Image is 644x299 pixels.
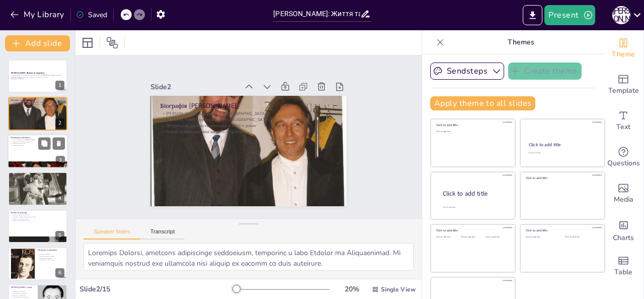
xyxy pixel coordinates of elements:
[11,103,64,105] p: [PERSON_NAME] здобув освіту в [GEOGRAPHIC_DATA]
[8,59,67,93] div: 1
[340,284,364,294] div: 20 %
[603,139,643,175] div: Get real-time input from your audience
[461,236,484,238] div: Click to add text
[55,118,64,128] div: 2
[11,296,35,298] p: Донесення ідей до аудиторії
[614,267,632,278] span: Table
[613,232,634,244] span: Charts
[603,67,643,103] div: Add ready made slides
[150,82,237,92] div: Slide 2
[11,214,64,216] p: Вплив на українську культуру
[11,219,64,221] p: Натхнення для нових поколінь
[565,236,597,238] div: Click to add text
[11,72,45,74] strong: [PERSON_NAME]: Життя та творчість
[8,172,67,205] div: 4
[11,141,65,143] p: Соціальні та культурні проблеми
[56,156,65,165] div: 3
[8,247,67,280] div: 6
[140,228,185,240] button: Transcript
[76,10,107,20] div: Saved
[443,189,507,198] div: Click to add title
[38,249,64,252] p: Нагороди та визнання
[11,105,64,107] p: Літературна діяльність почалася в 1920-х роках
[55,231,64,240] div: 5
[38,257,64,259] p: Міжнародне визнання
[55,194,64,203] div: 4
[11,291,35,293] p: Співпраця з театрами
[612,49,635,60] span: Theme
[436,131,508,133] div: Click to add text
[273,7,360,21] input: Insert title
[11,144,65,146] p: Соціальна критика
[8,134,68,168] div: 3
[523,5,542,25] button: Export to PowerPoint
[448,30,593,54] p: Themes
[614,194,633,205] span: Media
[11,136,65,139] p: Літературна діяльність
[38,255,64,257] p: Державна премія України
[5,35,70,51] button: Add slide
[11,182,64,184] p: Теми, що відображають життя
[8,7,68,23] button: My Library
[603,30,643,67] div: Change the overall theme
[11,101,64,103] p: [PERSON_NAME] народився в [DEMOGRAPHIC_DATA]
[160,110,337,116] p: [PERSON_NAME] народився в [DEMOGRAPHIC_DATA]
[603,103,643,139] div: Add text boxes
[84,243,414,271] textarea: Loremips Dolorsi, ametcons adipiscinge seddoeiusm, temporinc u labo Etdolor ma Aliquaenimad. Mi v...
[526,228,598,232] div: Click to add title
[11,99,64,102] p: Біографія [PERSON_NAME]
[11,75,64,78] p: У цій презентації ми розглянемо життя та творчість [DEMOGRAPHIC_DATA] письменника [PERSON_NAME], ...
[8,97,67,130] div: 2
[529,142,596,148] div: Click to add title
[436,228,508,232] div: Click to add title
[55,268,64,277] div: 6
[53,137,65,149] button: Delete Slide
[436,236,459,238] div: Click to add text
[603,212,643,248] div: Add charts and graphs
[11,294,35,296] p: Нові ідеї в драматургії
[381,285,416,293] span: Single View
[11,218,64,220] p: Символ літературної епохи
[84,228,140,240] button: Speaker Notes
[603,248,643,284] div: Add a table
[11,211,64,214] p: Вплив на культуру
[607,158,640,169] span: Questions
[11,180,64,182] p: Унікальність кожної п'єси
[526,176,598,180] div: Click to add title
[38,259,64,261] p: Переклади на багато мов
[616,122,630,133] span: Text
[508,63,582,80] button: Create theme
[612,6,630,24] div: А [PERSON_NAME]
[11,176,64,178] p: Відомі твори [PERSON_NAME]
[603,175,643,212] div: Add images, graphics, shapes or video
[11,293,35,295] p: Популяризація творчості
[430,63,504,80] button: Sendsteps
[544,5,595,25] button: Present
[11,78,64,80] p: Generated with [URL]
[11,139,65,141] p: П'єси, оповідання та [PERSON_NAME]
[160,116,337,123] p: [PERSON_NAME] здобув освіту в [GEOGRAPHIC_DATA]
[526,236,557,238] div: Click to add text
[11,173,64,176] p: Відомі твори
[11,286,35,289] p: [PERSON_NAME] і театр
[38,137,50,149] button: Duplicate Slide
[55,81,64,90] div: 1
[160,129,337,135] p: Вплив соціальних змін на його творчість
[106,37,118,49] span: Position
[528,152,595,154] div: Click to add text
[11,142,65,144] p: Глибокий психологізм
[79,284,233,294] div: Slide 2 / 15
[11,216,64,218] p: Вивчення у вищих навчальних закладах
[38,254,64,256] p: Численні нагороди
[443,206,506,208] div: Click to add body
[160,123,337,129] p: Літературна діяльність почалася в 1920-х роках
[436,123,508,127] div: Click to add title
[8,210,67,243] div: 5
[79,35,96,51] div: Layout
[612,5,630,25] button: А [PERSON_NAME]
[608,85,639,96] span: Template
[430,96,535,110] button: Apply theme to all slides
[11,178,64,181] p: "Майстри", "Тіні забутих предків", "Довгі ночі"
[160,101,337,110] p: Біографія [PERSON_NAME]
[11,107,64,109] p: Вплив соціальних змін на його творчість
